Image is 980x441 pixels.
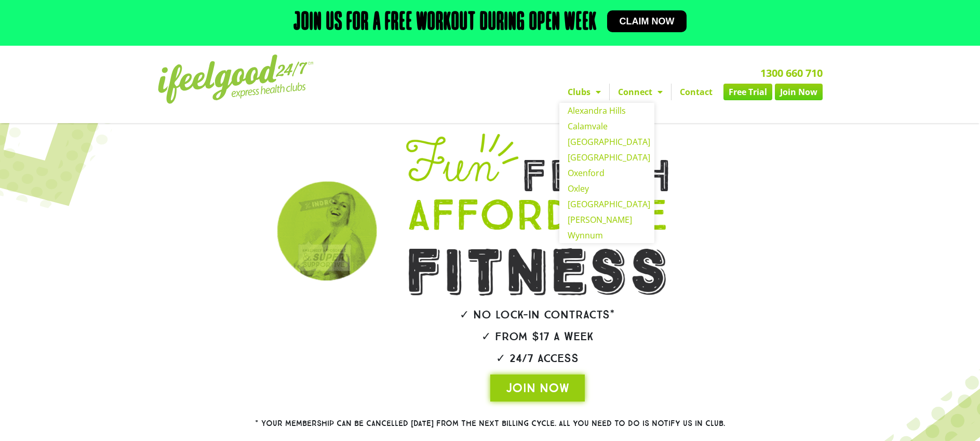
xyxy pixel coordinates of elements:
a: Oxenford [559,165,654,181]
a: Alexandra Hills [559,103,654,118]
nav: Menu [394,84,823,100]
a: 1300 660 710 [760,66,823,80]
a: Contact [672,84,721,100]
a: Free Trial [723,84,772,100]
h2: ✓ 24/7 Access [377,353,698,364]
h2: Join us for a free workout during open week [293,10,597,35]
a: Oxley [559,181,654,196]
span: Claim now [620,17,675,26]
a: Join Now [775,84,823,100]
a: Claim now [607,10,687,32]
span: JOIN NOW [506,380,569,396]
h2: ✓ No lock-in contracts* [377,309,698,320]
a: Connect [610,84,671,100]
a: [GEOGRAPHIC_DATA] [559,150,654,165]
a: [PERSON_NAME] [559,212,654,228]
a: Clubs [559,84,609,100]
h2: * Your membership can be cancelled [DATE] from the next billing cycle. All you need to do is noti... [218,420,763,427]
a: [GEOGRAPHIC_DATA] [559,134,654,150]
ul: Clubs [559,103,654,243]
a: Wynnum [559,228,654,243]
h2: ✓ From $17 a week [377,331,698,342]
a: JOIN NOW [490,375,585,402]
a: Calamvale [559,118,654,134]
a: [GEOGRAPHIC_DATA] [559,196,654,212]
